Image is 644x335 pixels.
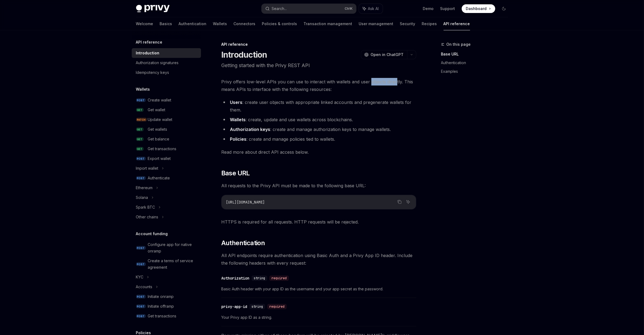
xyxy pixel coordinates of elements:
li: : create and manage policies tied to wallets. [221,135,416,143]
button: Ask AI [359,4,383,14]
img: dark logo [136,5,170,12]
a: GETGet wallet [132,105,201,115]
button: Search...CtrlK [262,4,356,14]
a: Authorization signatures [132,58,201,68]
a: Security [400,17,415,30]
div: Get wallet [148,107,166,113]
div: privy-app-id [221,304,247,309]
span: Authentication [221,239,265,247]
span: [URL][DOMAIN_NAME] [226,200,265,205]
li: : create, update and use wallets across blockchains. [221,116,416,123]
a: POSTCreate wallet [132,95,201,105]
a: API reference [444,17,470,30]
span: POST [136,304,146,308]
a: User management [359,17,394,30]
a: GETGet balance [132,134,201,144]
a: Connectors [234,17,256,30]
a: POSTAuthenticate [132,173,201,183]
div: Initiate onramp [148,293,174,300]
span: Your Privy app ID as a string. [221,314,416,321]
a: Demo [423,6,434,11]
strong: Users [230,100,242,105]
span: Ask AI [368,6,379,11]
button: Ask AI [405,198,412,205]
div: required [267,304,287,309]
div: Spark BTC [136,204,155,211]
strong: Authorization keys [230,127,270,132]
span: string [252,304,263,309]
div: Authenticate [148,175,170,181]
a: Support [440,6,455,11]
div: API reference [221,42,416,47]
a: POSTInitiate onramp [132,292,201,301]
strong: Wallets [230,117,246,122]
div: Search... [272,5,287,12]
span: GET [136,147,144,151]
div: Configure app for native onramp [148,241,198,254]
h5: Wallets [136,86,150,93]
span: POST [136,314,146,318]
a: Welcome [136,17,153,30]
a: GETGet transactions [132,144,201,154]
div: Get wallets [148,126,167,133]
span: On this page [447,41,471,48]
a: POSTGet transactions [132,311,201,321]
span: POST [136,157,146,161]
div: Import wallet [136,165,158,172]
button: Toggle dark mode [500,4,508,13]
span: POST [136,176,146,180]
a: Basics [160,17,172,30]
strong: Policies [230,136,246,142]
div: KYC [136,274,144,280]
div: Get transactions [148,313,177,319]
span: Base URL [221,169,250,178]
a: POSTExport wallet [132,154,201,163]
a: POSTConfigure app for native onramp [132,240,201,256]
span: Privy offers low-level APIs you can use to interact with wallets and user objects directly. This ... [221,78,416,93]
span: GET [136,108,144,112]
span: PATCH [136,118,147,122]
div: Authorization signatures [136,60,179,66]
div: Create a terms of service agreement [148,258,198,271]
div: Idempotency keys [136,69,169,76]
span: GET [136,137,144,141]
a: Base URL [441,50,513,58]
a: POSTInitiate offramp [132,301,201,311]
h5: Account funding [136,231,168,237]
span: string [254,276,265,280]
a: Authentication [179,17,207,30]
a: GETGet wallets [132,124,201,134]
li: : create and manage authorization keys to manage wallets. [221,126,416,133]
div: Accounts [136,284,153,290]
span: Read more about direct API access below. [221,148,416,156]
span: Open in ChatGPT [371,52,404,57]
div: Update wallet [148,116,173,123]
span: GET [136,127,144,132]
button: Copy the contents from the code block [396,198,403,205]
a: Policies & controls [262,17,297,30]
a: Dashboard [462,4,495,13]
a: Examples [441,67,513,76]
span: POST [136,295,146,299]
span: POST [136,98,146,102]
a: POSTCreate a terms of service agreement [132,256,201,272]
button: Open in ChatGPT [361,50,407,59]
h1: Introduction [221,50,267,60]
div: Introduction [136,50,160,56]
div: Solana [136,194,148,201]
a: PATCHUpdate wallet [132,115,201,124]
div: Get transactions [148,146,177,152]
div: Export wallet [148,155,171,162]
div: Ethereum [136,185,153,191]
span: POST [136,246,146,250]
div: Other chains [136,214,158,220]
span: Ctrl K [345,6,353,11]
a: Introduction [132,48,201,58]
div: Get balance [148,136,170,142]
a: Idempotency keys [132,68,201,77]
div: required [269,275,289,281]
span: HTTPS is required for all requests. HTTP requests will be rejected. [221,218,416,226]
li: : create user objects with appropriate linked accounts and pregenerate wallets for them. [221,98,416,114]
span: Dashboard [466,6,487,11]
p: Getting started with the Privy REST API [221,62,416,69]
